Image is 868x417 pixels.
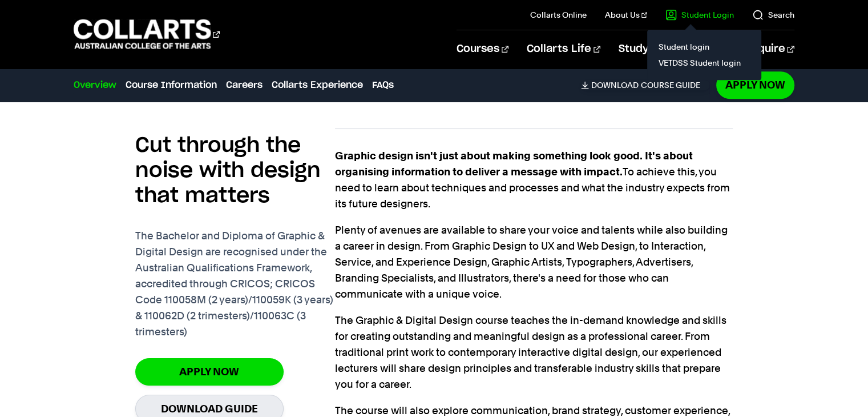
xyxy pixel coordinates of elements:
a: About Us [605,9,647,21]
a: Apply Now [135,358,284,385]
a: Search [752,9,794,21]
a: Collarts Experience [272,78,363,92]
a: Overview [74,78,116,92]
a: Apply Now [716,71,794,98]
p: To achieve this, you need to learn about techniques and processes and what the industry expects f... [335,148,733,212]
a: DownloadCourse Guide [581,80,709,90]
a: Course Information [126,78,217,92]
a: Collarts Online [530,9,587,21]
a: Student login [656,39,752,55]
p: The Graphic & Digital Design course teaches the in-demand knowledge and skills for creating outst... [335,312,733,392]
a: Study Information [619,30,726,68]
strong: Graphic design isn't just about making something look good. It's about organising information to ... [335,150,693,178]
h2: Cut through the noise with design that matters [135,133,335,209]
p: Plenty of avenues are available to share your voice and talents while also building a career in d... [335,222,733,302]
a: Courses [457,30,508,68]
p: The Bachelor and Diploma of Graphic & Digital Design are recognised under the Australian Qualific... [135,228,335,340]
a: Careers [226,78,263,92]
a: FAQs [372,78,394,92]
a: Enquire [745,30,794,68]
div: Go to homepage [74,18,220,50]
span: Download [591,80,639,90]
a: Student Login [665,9,734,21]
a: VETDSS Student login [656,55,752,71]
a: Collarts Life [527,30,600,68]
